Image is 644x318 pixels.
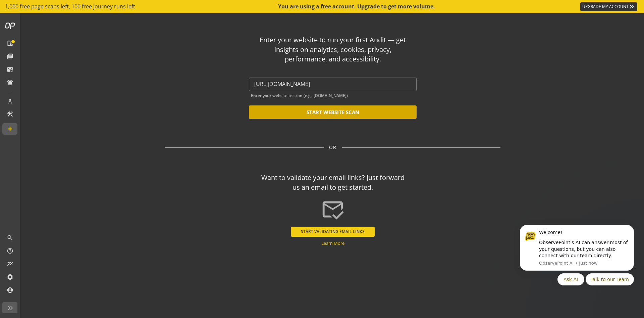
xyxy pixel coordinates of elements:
mat-icon: construction [7,111,13,118]
iframe: Intercom notifications message [510,219,644,289]
a: UPGRADE MY ACCOUNT [580,2,637,11]
mat-icon: architecture [7,98,13,104]
input: Enter website URL* [254,81,411,87]
mat-icon: mark_email_read [7,66,13,73]
mat-icon: mark_email_read [321,198,344,221]
mat-icon: search [7,234,13,241]
div: You are using a free account. Upgrade to get more volume. [278,3,436,10]
mat-icon: multiline_chart [7,261,13,267]
mat-icon: list_alt [7,40,13,47]
a: Learn More [321,240,344,246]
button: START VALIDATING EMAIL LINKS [291,227,375,237]
button: START WEBSITE SCAN [249,105,417,119]
mat-icon: notifications_active [7,79,13,86]
span: 1,000 free page scans left, 100 free journey runs left [5,3,135,10]
mat-icon: library_books [7,53,13,60]
mat-icon: account_circle [7,287,13,293]
mat-icon: add [7,126,13,132]
mat-hint: Enter your website to scan (e.g., [DOMAIN_NAME]) [251,92,348,98]
div: Enter your website to run your first Audit — get insights on analytics, cookies, privacy, perform... [258,35,408,64]
mat-icon: help_outline [7,247,13,254]
mat-icon: settings [7,274,13,280]
span: OR [329,144,336,151]
mat-icon: keyboard_double_arrow_right [629,3,635,10]
div: Want to validate your email links? Just forward us an email to get started. [258,173,408,192]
